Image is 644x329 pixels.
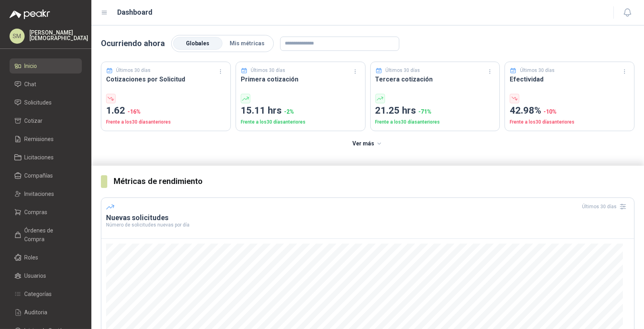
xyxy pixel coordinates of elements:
span: Cotizar [25,116,43,125]
button: Ver más [348,136,387,152]
a: Órdenes de Compra [10,223,82,247]
span: Órdenes de Compra [25,226,74,244]
a: Usuarios [10,268,82,283]
p: Ocurriendo ahora [101,37,165,50]
p: Frente a los 30 días anteriores [510,118,629,126]
span: Chat [25,80,37,89]
a: Solicitudes [10,95,82,110]
a: Categorías [10,286,82,302]
span: Roles [25,253,39,262]
a: Inicio [10,58,82,74]
p: 21.25 hrs [375,103,495,118]
span: Solicitudes [25,98,52,107]
span: Compras [25,208,48,217]
a: Cotizar [10,113,82,128]
h3: Cotizaciones por Solicitud [106,74,226,84]
a: Compras [10,205,82,220]
span: -10 % [543,108,557,115]
h3: Efectividad [510,74,629,84]
p: Últimos 30 días [116,67,151,74]
h1: Dashboard [118,7,153,18]
a: Compañías [10,168,82,183]
span: -71 % [419,108,432,115]
div: Últimos 30 días [582,200,629,213]
p: [PERSON_NAME] [DEMOGRAPHIC_DATA] [29,30,88,41]
span: Inicio [25,62,37,70]
p: Últimos 30 días [251,67,285,74]
p: Frente a los 30 días anteriores [241,118,360,126]
p: 15.11 hrs [241,103,360,118]
p: Frente a los 30 días anteriores [375,118,495,126]
p: Número de solicitudes nuevas por día [106,223,629,227]
p: Frente a los 30 días anteriores [106,118,226,126]
span: Usuarios [25,271,46,280]
h3: Métricas de rendimiento [114,175,634,188]
p: 1.62 [106,103,226,118]
h3: Tercera cotización [375,74,495,84]
span: Remisiones [25,135,54,143]
div: SM [10,29,25,44]
span: Mis métricas [230,40,265,46]
a: Invitaciones [10,186,82,201]
p: 42.98% [510,103,629,118]
span: Invitaciones [25,190,54,198]
h3: Primera cotización [241,74,360,84]
a: Licitaciones [10,150,82,165]
a: Remisiones [10,132,82,147]
span: Licitaciones [25,153,54,162]
p: Últimos 30 días [520,67,555,74]
span: Categorías [25,290,52,298]
a: Auditoria [10,305,82,320]
a: Roles [10,250,82,265]
h3: Nuevas solicitudes [106,213,629,223]
span: Auditoria [25,308,48,317]
span: -16 % [128,108,141,115]
span: Compañías [25,171,53,180]
span: Globales [186,40,210,46]
span: -2 % [284,108,294,115]
p: Últimos 30 días [385,67,420,74]
a: Chat [10,77,82,92]
img: Logo peakr [10,10,50,19]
